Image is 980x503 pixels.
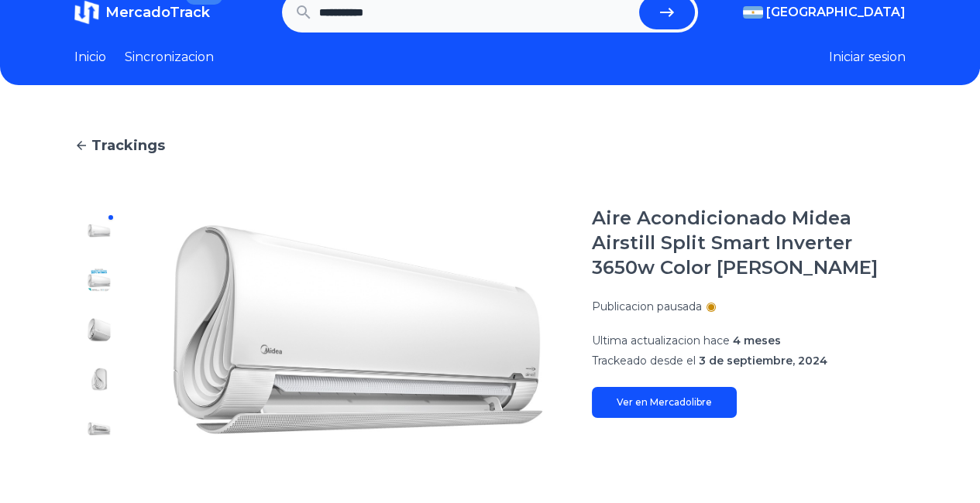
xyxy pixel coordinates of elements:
[155,206,561,453] img: Aire Acondicionado Midea Airstill Split Smart Inverter 3650w Color Blanco
[592,206,906,280] h1: Aire Acondicionado Midea Airstill Split Smart Inverter 3650w Color [PERSON_NAME]
[87,416,112,441] img: Aire Acondicionado Midea Airstill Split Smart Inverter 3650w Color Blanco
[87,268,112,293] img: Aire Acondicionado Midea Airstill Split Smart Inverter 3650w Color Blanco
[592,334,730,347] span: Ultima actualizacion hace
[105,4,210,21] span: MercadoTrack
[743,3,906,22] button: [GEOGRAPHIC_DATA]
[592,387,737,418] a: Ver en Mercadolibre
[74,48,106,67] a: Inicio
[91,135,165,156] span: Trackings
[699,354,827,368] span: 3 de septiembre, 2024
[592,354,696,368] span: Trackeado desde el
[829,48,906,67] button: Iniciar sesion
[87,367,112,392] img: Aire Acondicionado Midea Airstill Split Smart Inverter 3650w Color Blanco
[87,218,112,243] img: Aire Acondicionado Midea Airstill Split Smart Inverter 3650w Color Blanco
[592,299,702,314] p: Publicacion pausada
[733,334,781,347] span: 4 meses
[766,3,906,22] span: [GEOGRAPHIC_DATA]
[74,135,906,156] a: Trackings
[125,48,214,67] a: Sincronizacion
[743,6,763,19] img: Argentina
[87,317,112,342] img: Aire Acondicionado Midea Airstill Split Smart Inverter 3650w Color Blanco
